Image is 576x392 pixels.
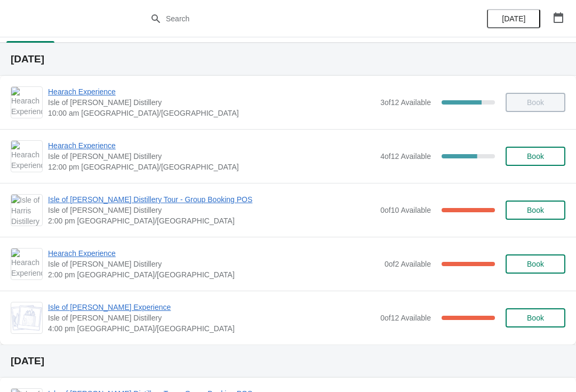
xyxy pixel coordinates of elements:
span: 0 of 10 Available [380,206,431,214]
button: [DATE] [487,9,540,28]
button: Book [506,201,565,220]
span: 2:00 pm [GEOGRAPHIC_DATA]/[GEOGRAPHIC_DATA] [48,215,375,226]
img: Hearach Experience | Isle of Harris Distillery | 10:00 am Europe/London [11,87,42,118]
span: 4:00 pm [GEOGRAPHIC_DATA]/[GEOGRAPHIC_DATA] [48,323,375,334]
span: Book [527,206,544,214]
span: 12:00 pm [GEOGRAPHIC_DATA]/[GEOGRAPHIC_DATA] [48,162,375,172]
img: Isle of Harris Distillery Tour - Group Booking POS | Isle of Harris Distillery | 2:00 pm Europe/L... [11,195,42,226]
span: Hearach Experience [48,248,379,259]
img: Hearach Experience | Isle of Harris Distillery | 2:00 pm Europe/London [11,249,42,279]
span: Isle of [PERSON_NAME] Distillery [48,313,375,323]
input: Search [165,9,432,28]
span: 0 of 2 Available [385,260,431,268]
h2: [DATE] [11,356,565,366]
span: Isle of [PERSON_NAME] Distillery [48,205,375,215]
span: 4 of 12 Available [380,152,431,161]
span: Book [527,260,544,268]
span: Book [527,314,544,322]
button: Book [506,254,565,274]
img: Hearach Experience | Isle of Harris Distillery | 12:00 pm Europe/London [11,141,42,172]
h2: [DATE] [11,54,565,65]
span: Hearach Experience [48,86,375,97]
span: 2:00 pm [GEOGRAPHIC_DATA]/[GEOGRAPHIC_DATA] [48,269,379,280]
button: Book [506,147,565,166]
span: 3 of 12 Available [380,98,431,107]
span: Isle of [PERSON_NAME] Distillery Tour - Group Booking POS [48,194,375,205]
button: Book [506,308,565,327]
img: Isle of Harris Gin Experience | Isle of Harris Distillery | 4:00 pm Europe/London [11,305,42,331]
span: Isle of [PERSON_NAME] Experience [48,302,375,313]
span: Isle of [PERSON_NAME] Distillery [48,97,375,108]
span: [DATE] [502,14,525,23]
span: Hearach Experience [48,140,375,151]
span: Isle of [PERSON_NAME] Distillery [48,151,375,162]
span: Book [527,152,544,161]
span: Isle of [PERSON_NAME] Distillery [48,259,379,269]
span: 0 of 12 Available [380,314,431,322]
span: 10:00 am [GEOGRAPHIC_DATA]/[GEOGRAPHIC_DATA] [48,108,375,118]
